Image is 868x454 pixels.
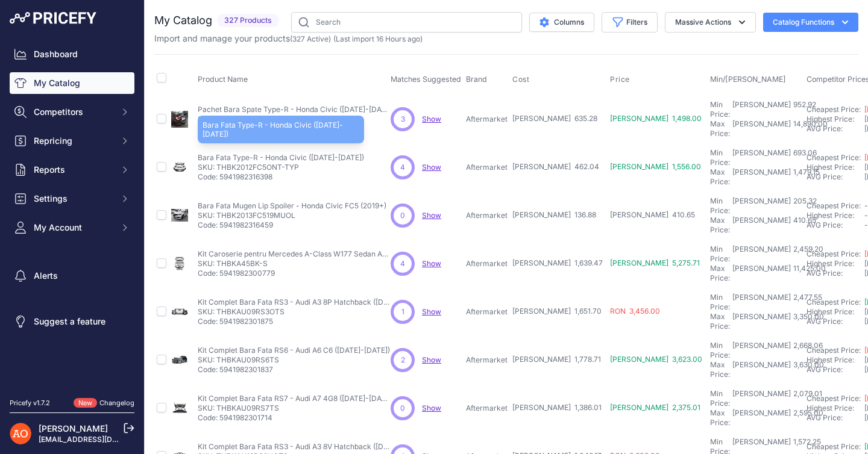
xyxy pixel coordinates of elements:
span: Cost [512,75,529,84]
span: [PERSON_NAME] 5,275.71 [610,258,700,267]
div: [PERSON_NAME] [732,148,791,167]
a: 327 Active [292,34,329,43]
div: 2,595.00 [791,408,823,428]
p: Kit Complet Bara Fata RS3 - Audi A3 8V Hatchback ([DATE]-[DATE]) [198,442,391,452]
p: Code: 5941982301875 [198,317,391,326]
div: Bara Fata Type-R - Honda Civic ([DATE]-[DATE]) [198,116,364,143]
button: Filters [602,12,658,33]
span: 0 [400,210,405,221]
a: Show [422,355,441,364]
span: 4 [400,162,405,173]
div: Highest Price: [807,163,864,172]
div: 952.92 [791,100,816,119]
span: My Account [34,222,113,234]
a: Cheapest Price: [807,105,861,114]
div: [PERSON_NAME] [732,312,791,331]
span: Brand [466,75,487,84]
div: [PERSON_NAME] [732,119,791,138]
span: Competitors [34,106,113,118]
span: [PERSON_NAME] 136.88 [512,210,596,219]
p: Aftermarket [466,355,508,365]
div: 3,350.00 [791,312,824,331]
span: 1 [401,306,404,317]
p: Import and manage your products [154,33,423,45]
span: [PERSON_NAME] 1,498.00 [610,114,702,123]
p: Aftermarket [466,211,508,220]
span: 327 Products [217,14,279,28]
span: Product Name [198,75,248,84]
div: AVG Price: [807,124,864,134]
div: 2,668.06 [791,341,823,360]
span: Price [610,75,630,84]
span: 4 [400,258,405,269]
a: Cheapest Price: [807,442,861,451]
div: [PERSON_NAME] [732,360,791,379]
div: Highest Price: [807,403,864,413]
div: [PERSON_NAME] [732,244,791,264]
span: [PERSON_NAME] 462.04 [512,162,599,171]
button: My Account [10,217,134,238]
a: Cheapest Price: [807,153,861,162]
div: [PERSON_NAME] [732,167,791,187]
span: [PERSON_NAME] 3,623.00 [610,355,702,364]
p: Kit Complet Bara Fata RS7 - Audi A7 4G8 ([DATE]-[DATE]) [198,394,391,403]
span: (Last import 16 Hours ago) [333,34,423,43]
a: Changelog [99,399,134,407]
div: Highest Price: [807,259,864,269]
div: Pricefy v1.7.2 [10,398,50,408]
p: Kit Complet Bara Fata RS6 - Audi A6 C6 ([DATE]-[DATE]) [198,346,390,355]
div: Min Price: [710,389,730,408]
div: AVG Price: [807,220,864,230]
div: AVG Price: [807,365,864,375]
div: [PERSON_NAME] [732,341,791,360]
p: Aftermarket [466,403,508,413]
span: 2 [401,355,405,365]
p: SKU: THBKAU09RS3OTS [198,307,391,317]
a: Show [422,259,441,268]
p: Bara Fata Type-R - Honda Civic ([DATE]-[DATE]) [198,153,364,163]
div: [PERSON_NAME] [732,408,791,428]
span: Matches Suggested [391,75,461,84]
div: [PERSON_NAME] [732,216,791,235]
span: [PERSON_NAME] 2,375.01 [610,403,700,412]
a: Cheapest Price: [807,394,861,403]
div: [PERSON_NAME] [732,293,791,312]
a: Cheapest Price: [807,201,861,210]
div: AVG Price: [807,317,864,326]
button: Cost [512,75,532,84]
span: 3 [401,114,405,125]
span: [PERSON_NAME] 1,556.00 [610,162,701,171]
button: Repricing [10,130,134,152]
input: Search [291,12,522,33]
button: Price [610,75,632,84]
span: [PERSON_NAME] 410.65 [610,210,695,219]
div: Max Price: [710,264,730,283]
div: Highest Price: [807,211,864,220]
div: Highest Price: [807,114,864,124]
p: SKU: THBKAU09RS7TS [198,403,391,413]
div: Highest Price: [807,355,864,365]
span: ( ) [290,34,331,43]
p: Kit Complet Bara Fata RS3 - Audi A3 8P Hatchback ([DATE]-[DATE]) [198,297,391,307]
div: Min Price: [710,148,730,167]
a: Alerts [10,265,134,287]
nav: Sidebar [10,43,134,384]
div: 410.65 [791,216,816,235]
div: 693.06 [791,148,817,167]
p: Kit Caroserie pentru Mercedes A-Class W177 Sedan A45 ([DATE]-[DATE]) [198,249,391,259]
div: 14,890.00 [791,119,828,138]
div: 11,425.00 [791,264,826,283]
span: [PERSON_NAME] 1,778.71 [512,355,601,364]
span: - [864,220,868,229]
p: Code: 5941982316398 [198,172,364,182]
button: Catalog Functions [763,13,858,32]
div: [PERSON_NAME] [732,264,791,283]
div: 2,079.01 [791,389,822,408]
div: Min Price: [710,341,730,360]
div: Max Price: [710,360,730,379]
div: Max Price: [710,312,730,331]
p: Aftermarket [466,259,508,269]
p: Code: 5941982300779 [198,269,391,278]
a: Cheapest Price: [807,297,861,306]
